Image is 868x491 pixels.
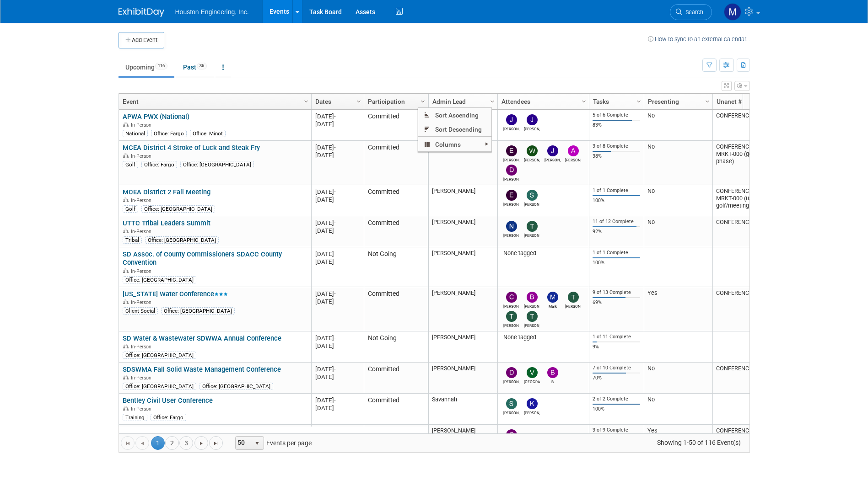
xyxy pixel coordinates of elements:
div: Office: Minot [190,130,226,137]
span: Column Settings [580,98,588,105]
div: Bret Zimmerman [524,303,540,309]
div: Charles Ikenberry [503,303,519,309]
a: Presenting [648,94,706,109]
a: Search [670,4,712,20]
a: Event [123,94,305,109]
div: Golf [123,161,138,168]
img: Bret Zimmerman [527,292,538,303]
div: [DATE] [315,144,360,151]
div: 92% [593,229,640,235]
span: In-Person [131,406,154,412]
div: 9% [593,344,640,350]
td: No [644,216,712,247]
div: Office: Fargo [151,130,187,137]
div: [DATE] [315,404,360,412]
a: Column Settings [418,94,428,107]
img: ExhibitDay [119,8,164,17]
a: Column Settings [702,94,712,107]
td: Committed [364,110,428,141]
div: [DATE] [315,258,360,266]
div: [DATE] [315,196,360,203]
img: Jeremy McLaughlin [547,145,558,156]
a: Go to the last page [209,436,223,450]
span: Search [682,9,703,16]
img: In-Person Event [123,153,129,158]
div: 100% [593,260,640,266]
span: Go to the last page [212,440,220,447]
span: - [334,366,336,373]
div: Ted Bridges [565,303,581,309]
img: Vienne Guncheon [527,367,538,378]
div: 1 of 1 Complete [593,250,640,256]
span: Columns [418,137,491,151]
div: 100% [593,197,640,204]
div: 2 of 2 Complete [593,396,640,402]
a: [US_STATE] Water Conference [123,290,228,298]
td: CONFERENCE-0033 [712,363,781,394]
td: No [644,363,712,394]
div: Stan Hanson [503,409,519,415]
a: Column Settings [579,94,589,107]
div: [DATE] [315,373,360,381]
img: In-Person Event [123,229,129,233]
div: Office: [GEOGRAPHIC_DATA] [123,276,196,283]
span: - [334,219,336,226]
div: 83% [593,122,640,128]
td: Committed [364,425,428,456]
div: Jerry Bents [503,125,519,131]
span: Go to the first page [124,440,131,447]
div: [DATE] [315,290,360,298]
div: Wes Keller [524,156,540,162]
a: MCEA District 2 Fall Meeting [123,188,210,196]
a: Upcoming116 [119,59,174,76]
div: 7 of 10 Complete [593,365,640,371]
img: In-Person Event [123,406,129,411]
td: CONFERENCE-0010 [712,287,781,331]
div: erik hove [503,156,519,162]
img: Chris Otterness [506,429,517,440]
span: In-Person [131,153,154,159]
span: - [334,188,336,195]
div: Tribal [123,236,142,244]
a: MCEA District 4 Stroke of Luck and Steak Fry [123,144,260,152]
span: Showing 1-50 of 116 Event(s) [648,436,749,449]
div: Neil Ausstin [503,232,519,238]
div: Adam Ruud [565,156,581,162]
span: In-Person [131,299,154,305]
td: Yes [644,287,712,331]
span: In-Person [131,197,154,203]
span: Column Settings [489,98,496,105]
td: Savannah [429,394,497,425]
td: [PERSON_NAME] [429,363,497,394]
img: Kevin Cochran [527,398,538,409]
td: CONFERENCE-0052 [712,216,781,247]
div: Office: [GEOGRAPHIC_DATA] [123,352,196,359]
a: Go to the next page [194,436,208,450]
td: Committed [364,185,428,216]
span: Column Settings [302,98,310,105]
button: Add Event [119,32,164,48]
div: Jeremy McLaughlin [545,156,561,162]
img: Stan Hanson [506,398,517,409]
div: [DATE] [315,334,360,342]
td: Yes [644,425,712,456]
td: No [644,110,712,141]
span: Column Settings [704,98,711,105]
td: No [644,141,712,185]
span: 116 [155,63,167,69]
a: UTTC Tribal Leaders Summit [123,219,210,227]
img: Taylor Bunton [506,311,517,322]
a: Column Settings [354,94,364,107]
span: In-Person [131,229,154,235]
div: [DATE] [315,250,360,258]
div: National [123,130,148,137]
span: Houston Engineering, Inc. [175,8,249,16]
div: 69% [593,299,640,306]
td: Committed [364,287,428,331]
img: In-Person Event [123,197,129,202]
img: In-Person Event [123,344,129,348]
img: In-Person Event [123,375,129,379]
div: [DATE] [315,227,360,235]
img: Derek Kayser [506,165,517,176]
div: 1 of 11 Complete [593,334,640,340]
